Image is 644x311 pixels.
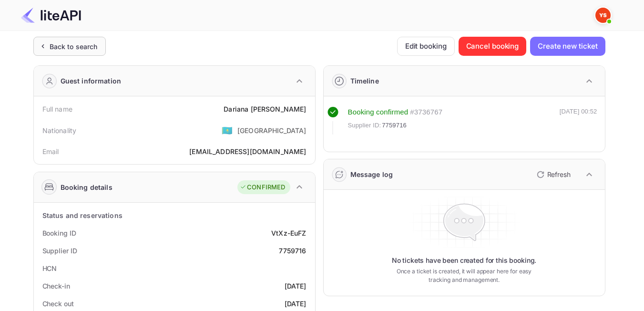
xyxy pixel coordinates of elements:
[410,107,442,118] div: # 3736767
[389,267,540,284] p: Once a ticket is created, it will appear here for easy tracking and management.
[42,104,72,114] div: Full name
[50,41,98,52] div: Back to search
[42,228,76,238] div: Booking ID
[42,299,74,309] div: Check out
[42,146,59,156] div: Email
[350,76,379,86] div: Timeline
[21,8,81,23] img: LiteAPI Logo
[61,76,122,86] div: Guest information
[560,107,597,135] div: [DATE] 00:52
[224,104,306,114] div: Dariana [PERSON_NAME]
[237,125,307,135] div: [GEOGRAPHIC_DATA]
[189,146,306,156] div: [EMAIL_ADDRESS][DOMAIN_NAME]
[271,228,306,238] div: VtXz-EuFZ
[392,256,537,265] p: No tickets have been created for this booking.
[285,281,307,291] div: [DATE]
[397,37,455,56] button: Edit booking
[42,281,70,291] div: Check-in
[61,182,112,192] div: Booking details
[459,37,527,56] button: Cancel booking
[547,169,571,179] p: Refresh
[222,122,233,139] span: United States
[595,8,611,23] img: Yandex Support
[42,246,77,256] div: Supplier ID
[279,246,306,256] div: 7759716
[348,121,381,130] span: Supplier ID:
[42,263,57,273] div: HCN
[42,125,77,135] div: Nationality
[530,37,605,56] button: Create new ticket
[382,121,407,130] span: 7759716
[285,299,307,309] div: [DATE]
[531,167,574,182] button: Refresh
[240,183,285,192] div: CONFIRMED
[350,169,393,179] div: Message log
[42,210,123,220] div: Status and reservations
[348,107,409,118] div: Booking confirmed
